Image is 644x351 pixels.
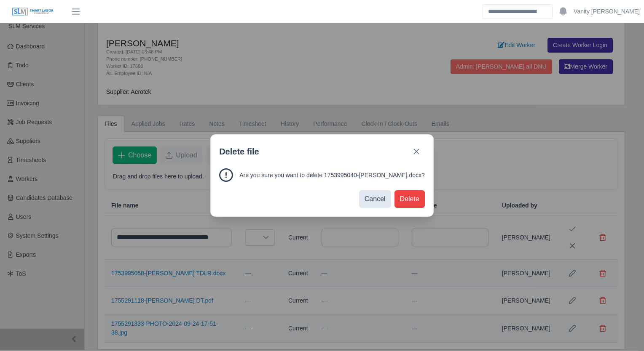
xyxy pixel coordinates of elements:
[574,7,640,16] a: Vanity [PERSON_NAME]
[219,145,259,158] span: Delete file
[394,190,425,208] button: Delete
[12,7,54,16] img: SLM Logo
[400,194,419,204] span: Delete
[359,190,391,208] button: Cancel
[408,143,425,160] button: Close
[483,4,553,19] input: Search
[239,171,425,180] span: Are you sure you want to delete 1753995040-[PERSON_NAME].docx?
[365,194,386,204] span: Cancel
